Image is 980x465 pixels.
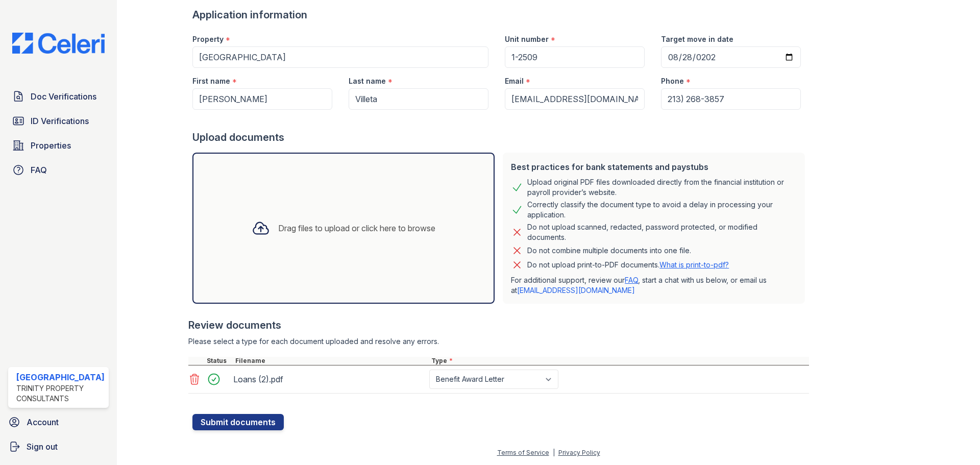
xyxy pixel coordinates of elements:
a: Doc Verifications [8,86,109,107]
a: Terms of Service [497,449,549,456]
div: Application information [192,8,809,22]
div: Upload documents [192,130,809,144]
label: Target move in date [661,34,733,44]
a: FAQ [625,276,638,284]
div: Do not combine multiple documents into one file. [527,244,691,257]
label: Unit number [505,34,549,44]
a: Sign out [4,436,113,457]
div: Upload original PDF files downloaded directly from the financial institution or payroll provider’... [527,177,797,198]
div: Best practices for bank statements and paystubs [511,161,797,173]
div: Review documents [188,318,809,332]
p: For additional support, review our , start a chat with us below, or email us at [511,275,797,296]
label: First name [192,76,230,86]
div: Trinity Property Consultants [16,383,105,404]
span: Sign out [27,440,58,453]
a: FAQ [8,160,109,180]
span: Doc Verifications [31,90,96,103]
a: ID Verifications [8,111,109,131]
span: Account [27,416,59,428]
span: Properties [31,139,71,152]
a: Account [4,412,113,432]
div: | [553,449,555,456]
div: Type [429,357,809,365]
label: Phone [661,76,684,86]
div: Please select a type for each document uploaded and resolve any errors. [188,336,809,347]
div: Do not upload scanned, redacted, password protected, or modified documents. [527,222,797,242]
label: Last name [349,76,386,86]
div: Filename [233,357,429,365]
p: Do not upload print-to-PDF documents. [527,260,729,270]
div: Loans (2).pdf [233,371,425,387]
div: Drag files to upload or click here to browse [278,222,435,234]
a: [EMAIL_ADDRESS][DOMAIN_NAME] [517,286,635,295]
a: What is print-to-pdf? [659,260,729,269]
label: Property [192,34,224,44]
span: FAQ [31,164,47,176]
span: ID Verifications [31,115,89,127]
div: Correctly classify the document type to avoid a delay in processing your application. [527,200,797,220]
div: Status [205,357,233,365]
label: Email [505,76,524,86]
img: CE_Logo_Blue-a8612792a0a2168367f1c8372b55b34899dd931a85d93a1a3d3e32e68fde9ad4.png [4,33,113,54]
a: Privacy Policy [558,449,600,456]
div: [GEOGRAPHIC_DATA] [16,371,105,383]
button: Submit documents [192,414,284,430]
a: Properties [8,135,109,156]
